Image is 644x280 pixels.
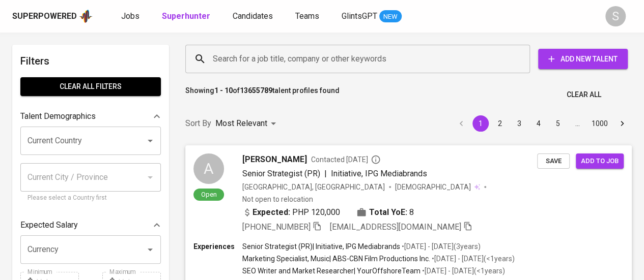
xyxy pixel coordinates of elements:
b: 1 - 10 [214,86,233,95]
b: Total YoE: [369,206,407,219]
button: page 1 [472,115,489,132]
span: Clear All [567,88,601,101]
div: A [193,153,224,184]
p: Showing of talent profiles found [185,85,340,104]
div: Expected Salary [20,215,161,235]
span: Open [197,190,221,199]
p: Most Relevant [215,117,267,130]
b: 13655789 [240,86,272,95]
span: Jobs [121,11,139,21]
svg: By Philippines recruiter [371,154,381,165]
button: Go to next page [614,115,630,132]
a: Jobs [121,10,142,23]
button: Add to job [576,153,624,169]
a: GlintsGPT NEW [342,10,402,23]
span: [DEMOGRAPHIC_DATA] [395,182,472,192]
span: Save [542,155,565,167]
span: [PERSON_NAME] [242,153,307,166]
p: Senior Strategist (PR) | Initiative, IPG Mediabrands [242,241,400,252]
button: Clear All filters [20,77,161,96]
a: Candidates [233,10,275,23]
img: app logo [79,9,93,24]
span: Contacted [DATE] [311,154,381,165]
p: Expected Salary [20,219,78,231]
div: PHP 120,000 [242,206,340,219]
span: Senior Strategist (PR) [242,169,320,178]
span: | [324,168,327,180]
div: Talent Demographics [20,106,161,127]
p: Experiences [193,241,242,252]
p: SEO Writer and Market Researcher | YourOffshoreTeam [242,266,421,276]
a: Superpoweredapp logo [12,9,93,24]
span: Clear All filters [29,80,153,93]
span: [PHONE_NUMBER] [242,222,311,232]
a: Superhunter [162,10,212,23]
p: Not open to relocation [242,194,313,204]
div: [GEOGRAPHIC_DATA], [GEOGRAPHIC_DATA] [242,182,385,192]
button: Clear All [563,85,605,104]
div: Superpowered [12,11,77,22]
a: Teams [295,10,321,23]
span: 8 [409,206,414,219]
h6: Filters [20,53,161,69]
button: Go to page 1000 [589,115,611,132]
span: Initiative, IPG Mediabrands [331,169,427,178]
p: Please select a Country first [27,193,154,203]
button: Go to page 5 [550,115,566,132]
b: Expected: [253,206,290,219]
p: • [DATE] - [DATE] ( <1 years ) [430,254,515,264]
p: Sort By [185,117,211,130]
div: Most Relevant [215,114,279,133]
div: S [605,6,626,26]
button: Open [143,242,157,257]
b: Superhunter [162,11,210,21]
p: Marketing Specialist, Music | ABS-CBN Film Productions Inc. [242,254,430,264]
button: Add New Talent [538,49,628,69]
div: … [569,118,585,129]
button: Open [143,134,157,148]
button: Save [537,153,570,169]
span: [EMAIL_ADDRESS][DOMAIN_NAME] [330,222,461,232]
p: • [DATE] - [DATE] ( <1 years ) [421,266,505,276]
span: Candidates [233,11,273,21]
span: NEW [379,12,402,22]
span: Teams [295,11,319,21]
nav: pagination navigation [452,115,632,132]
button: Go to page 3 [511,115,527,132]
span: Add to job [581,155,619,167]
span: GlintsGPT [342,11,377,21]
p: Talent Demographics [20,110,96,122]
button: Go to page 2 [492,115,508,132]
span: Add New Talent [546,53,620,66]
button: Go to page 4 [530,115,547,132]
p: • [DATE] - [DATE] ( 3 years ) [400,241,481,252]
